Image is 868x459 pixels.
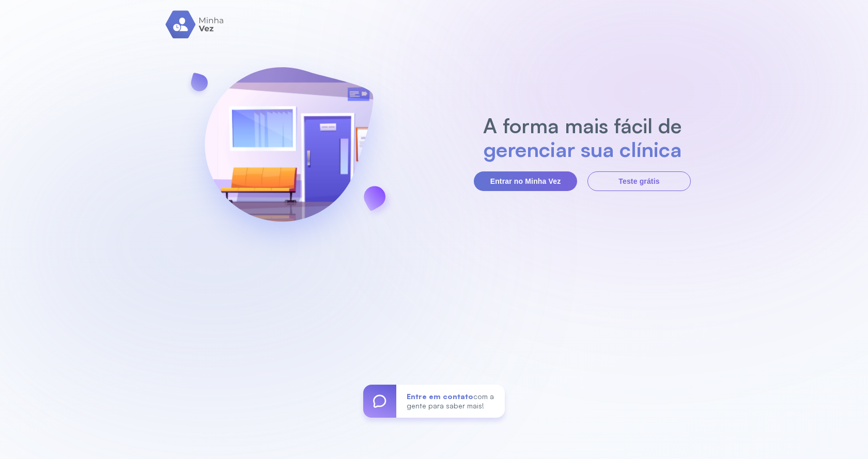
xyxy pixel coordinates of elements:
button: Teste grátis [587,171,691,191]
h2: A forma mais fácil de [478,114,687,137]
h2: gerenciar sua clínica [478,137,687,161]
a: Entre em contatocom a gente para saber mais! [363,385,505,418]
div: com a gente para saber mais! [396,385,505,418]
img: banner-login.svg [177,40,400,264]
img: logo.svg [165,10,225,39]
button: Entrar no Minha Vez [474,171,577,191]
span: Entre em contato [407,392,473,401]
